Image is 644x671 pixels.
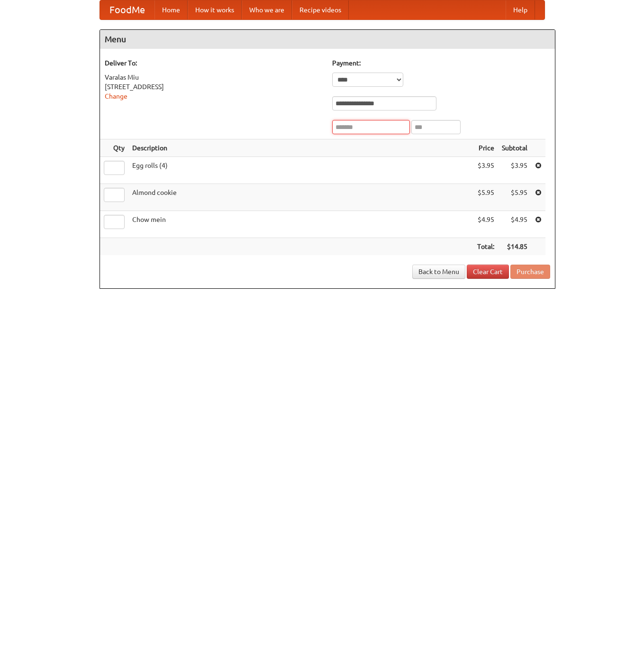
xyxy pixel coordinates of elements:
h5: Payment: [332,58,550,68]
th: Price [473,139,498,157]
div: Varalas Miu [105,73,323,82]
a: Home [154,0,188,19]
td: $3.95 [498,157,531,184]
a: Help [506,0,535,19]
h4: Menu [100,30,555,49]
h5: Deliver To: [105,58,323,68]
a: Back to Menu [412,265,465,279]
div: [STREET_ADDRESS] [105,82,323,92]
td: $5.95 [473,184,498,211]
a: Recipe videos [292,0,349,19]
td: Chow mein [128,211,473,238]
th: Subtotal [498,139,531,157]
a: FoodMe [100,0,154,19]
td: $3.95 [473,157,498,184]
td: $4.95 [498,211,531,238]
th: Description [128,139,473,157]
th: $14.85 [498,238,531,256]
a: Who we are [242,0,292,19]
a: Clear Cart [467,265,509,279]
td: $5.95 [498,184,531,211]
td: Egg rolls (4) [128,157,473,184]
a: Change [105,92,127,100]
a: How it works [188,0,242,19]
button: Purchase [510,265,550,279]
th: Qty [100,139,128,157]
td: $4.95 [473,211,498,238]
th: Total: [473,238,498,256]
td: Almond cookie [128,184,473,211]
